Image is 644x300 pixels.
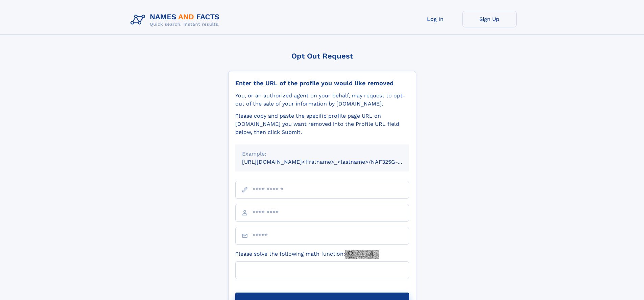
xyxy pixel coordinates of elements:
[235,112,409,136] div: Please copy and paste the specific profile page URL on [DOMAIN_NAME] you want removed into the Pr...
[242,150,402,158] div: Example:
[235,250,379,259] label: Please solve the following math function:
[235,79,409,87] div: Enter the URL of the profile you would like removed
[462,11,517,27] a: Sign Up
[242,159,422,165] small: [URL][DOMAIN_NAME]<firstname>_<lastname>/NAF325G-xxxxxxxx
[228,52,416,60] div: Opt Out Request
[128,11,225,29] img: Logo Names and Facts
[235,92,409,108] div: You, or an authorized agent on your behalf, may request to opt-out of the sale of your informatio...
[408,11,462,27] a: Log In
